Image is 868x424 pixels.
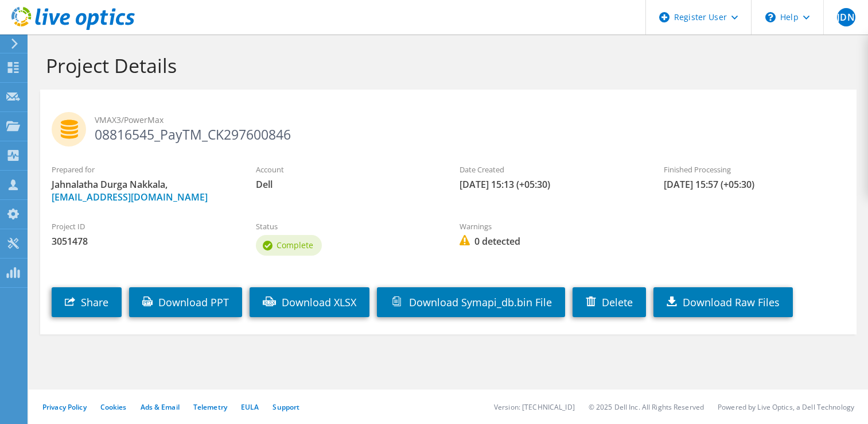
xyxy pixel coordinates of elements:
a: Download Symapi_db.bin File [377,287,565,317]
span: [DATE] 15:13 (+05:30) [460,178,641,191]
li: Powered by Live Optics, a Dell Technology [718,402,854,412]
a: Cookies [100,402,127,412]
span: VMAX3/PowerMax [95,114,845,126]
a: Download XLSX [250,287,369,317]
label: Warnings [460,221,641,232]
span: 3051478 [52,235,233,248]
span: 0 detected [460,235,641,248]
label: Prepared for [52,164,233,175]
span: Dell [256,178,437,191]
a: Privacy Policy [42,402,87,412]
a: Telemetry [193,402,227,412]
h1: Project Details [46,53,845,78]
span: JDN [837,8,855,26]
a: EULA [241,402,259,412]
a: Download Raw Files [653,287,793,317]
label: Account [256,164,437,175]
svg: \n [765,12,776,22]
li: Version: [TECHNICAL_ID] [494,402,575,412]
a: Download PPT [129,287,242,317]
label: Date Created [460,164,641,175]
a: Ads & Email [141,402,180,412]
h2: 08816545_PayTM_CK297600846 [52,112,845,141]
label: Status [256,221,437,232]
label: Finished Processing [664,164,845,175]
a: [EMAIL_ADDRESS][DOMAIN_NAME] [52,191,208,203]
li: © 2025 Dell Inc. All Rights Reserved [589,402,704,412]
label: Project ID [52,221,233,232]
span: Jahnalatha Durga Nakkala, [52,178,233,203]
a: Delete [573,287,646,317]
span: Complete [277,240,313,250]
a: Share [52,287,122,317]
span: [DATE] 15:57 (+05:30) [664,178,845,191]
a: Support [273,402,299,412]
